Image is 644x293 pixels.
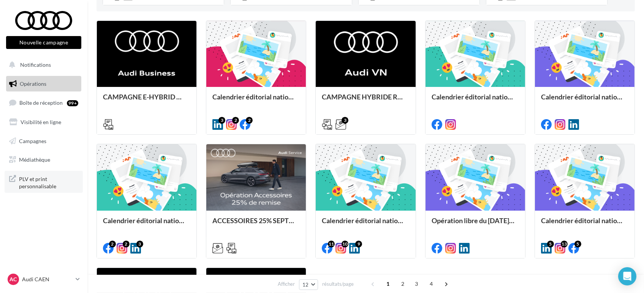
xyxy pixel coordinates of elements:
div: 3 [218,117,225,124]
span: Boîte de réception [19,99,63,106]
div: Calendrier éditorial national : semaine du 22.09 au 28.09 [212,93,300,108]
a: Campagnes [5,133,83,149]
div: Calendrier éditorial national : semaine du 25.08 au 31.08 [541,217,628,232]
div: 11 [328,241,335,247]
span: 3 [410,278,422,290]
span: Visibilité en ligne [21,119,61,125]
button: 12 [299,279,318,290]
span: Opérations [20,80,46,87]
span: 4 [425,278,437,290]
div: Opération libre du [DATE] 12:06 [432,217,519,232]
span: Notifications [20,61,51,68]
a: Visibilité en ligne [5,114,83,130]
div: 99+ [67,100,78,106]
div: Calendrier éditorial national : semaine du 15.09 au 21.09 [432,93,519,108]
span: 1 [382,278,394,290]
div: Calendrier éditorial national : du 02.09 au 09.09 [322,217,409,232]
a: Boîte de réception99+ [5,95,83,111]
div: Calendrier éditorial national : semaine du 08.09 au 14.09 [541,93,628,108]
a: Médiathèque [5,152,83,168]
div: Open Intercom Messenger [618,267,636,285]
span: 2 [397,278,409,290]
div: 5 [574,241,581,247]
div: 13 [561,241,568,247]
div: 2 [232,117,239,124]
div: 2 [109,241,116,247]
span: résultats/page [322,280,354,288]
div: CAMPAGNE HYBRIDE RECHARGEABLE [322,93,409,108]
a: Opérations [5,76,83,92]
div: 9 [355,241,362,247]
div: 3 [342,117,348,124]
div: Calendrier éditorial national : du 02.09 au 15.09 [103,217,190,232]
span: PLV et print personnalisable [19,174,78,190]
a: PLV et print personnalisable [5,171,83,193]
div: 2 [246,117,253,124]
button: Nouvelle campagne [6,36,81,49]
p: Audi CAEN [22,276,73,283]
button: Notifications [5,57,80,73]
div: 10 [342,241,348,247]
div: 5 [547,241,554,247]
div: 3 [136,241,143,247]
div: 2 [123,241,130,247]
span: 12 [302,282,309,288]
span: AC [10,276,17,283]
span: Afficher [278,280,295,288]
a: AC Audi CAEN [6,272,81,287]
div: CAMPAGNE E-HYBRID OCTOBRE B2B [103,93,190,108]
span: Médiathèque [19,156,50,163]
div: ACCESSOIRES 25% SEPTEMBRE - AUDI SERVICE [212,217,300,232]
span: Campagnes [19,137,46,144]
